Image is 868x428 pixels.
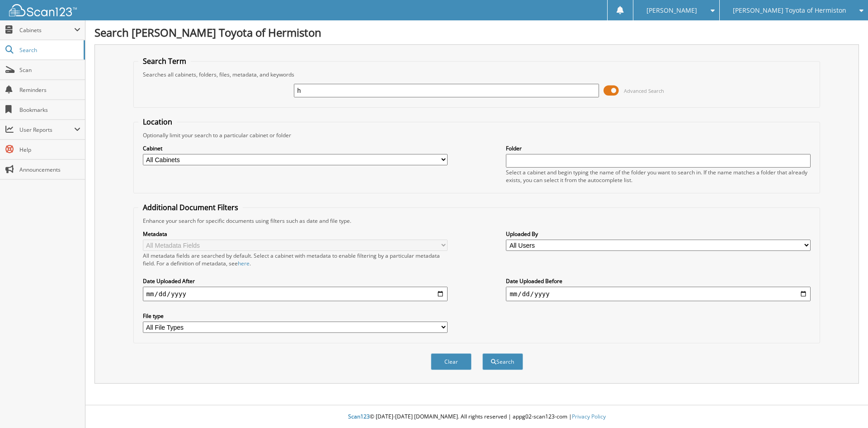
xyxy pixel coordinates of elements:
[19,106,80,114] span: Bookmarks
[238,260,250,267] a: here
[624,87,664,94] span: Advanced Search
[19,86,80,94] span: Reminders
[138,56,191,66] legend: Search Term
[19,146,80,154] span: Help
[348,413,370,420] span: Scan123
[143,287,448,301] input: start
[85,406,868,428] div: © [DATE]-[DATE] [DOMAIN_NAME]. All rights reserved | appg02-scan123-com |
[138,71,816,78] div: Searches all cabinets, folders, files, metadata, and keywords
[19,66,80,74] span: Scan
[138,202,243,212] legend: Additional Document Filters
[572,413,606,420] a: Privacy Policy
[143,230,448,238] label: Metadata
[19,26,74,34] span: Cabinets
[143,144,448,152] label: Cabinet
[138,117,177,127] legend: Location
[94,25,859,40] h1: Search [PERSON_NAME] Toyota of Hermiston
[733,8,846,13] span: [PERSON_NAME] Toyota of Hermiston
[19,126,74,134] span: User Reports
[9,4,77,16] img: scan123-logo-white.svg
[143,252,448,267] div: All metadata fields are searched by default. Select a cabinet with metadata to enable filtering b...
[431,353,472,370] button: Clear
[138,217,816,225] div: Enhance your search for specific documents using filters such as date and file type.
[646,8,697,13] span: [PERSON_NAME]
[506,144,811,152] label: Folder
[506,168,811,184] div: Select a cabinet and begin typing the name of the folder you want to search in. If the name match...
[506,230,811,238] label: Uploaded By
[143,312,448,320] label: File type
[138,131,816,139] div: Optionally limit your search to a particular cabinet or folder
[19,166,80,173] span: Announcements
[143,277,448,285] label: Date Uploaded After
[482,353,523,370] button: Search
[19,46,79,54] span: Search
[506,277,811,285] label: Date Uploaded Before
[506,287,811,301] input: end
